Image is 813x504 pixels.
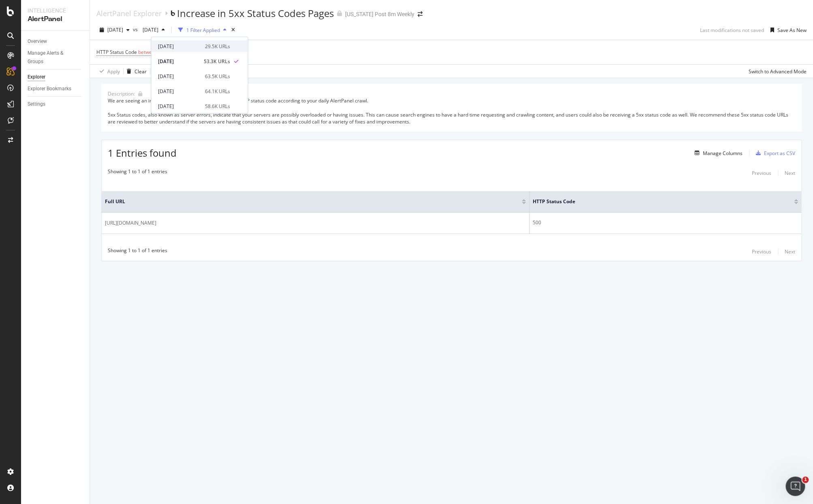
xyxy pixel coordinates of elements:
span: 1 [802,476,809,483]
button: Export as CSV [753,147,795,159]
div: Clear [134,68,147,75]
a: Settings [28,100,84,108]
iframe: Intercom live chat [785,476,805,496]
button: Previous [752,168,771,178]
div: times [230,26,237,34]
button: Previous [752,247,771,257]
div: Next [785,248,795,255]
button: 1 Filter Applied [175,23,230,36]
div: 63.5K URLs [205,72,230,80]
button: Save [150,65,171,78]
div: Explorer Bookmarks [28,85,71,93]
div: 64.1K URLs [205,87,230,95]
div: 53.3K URLs [204,57,230,65]
button: Next [785,168,795,178]
span: vs [133,26,139,33]
button: [DATE] [96,23,133,36]
div: Overview [28,37,47,46]
span: between [138,49,158,55]
a: Manage Alerts & Groups [28,49,84,66]
div: [DATE] [158,102,200,110]
div: arrow-right-arrow-left [418,11,423,17]
a: Overview [28,37,84,46]
div: Showing 1 to 1 of 1 entries [108,168,167,178]
span: [URL][DOMAIN_NAME] [105,219,156,227]
div: Increase in 5xx Status Codes Pages [177,6,334,20]
div: Apply [107,68,120,75]
span: 1 Entries found [108,146,177,159]
span: Full URL [105,198,510,205]
button: Save As New [767,23,807,36]
div: 58.6K URLs [205,102,230,110]
div: Next [785,170,795,177]
button: [DATE] [139,23,168,36]
a: Explorer [28,73,84,81]
span: 2025 Sep. 22nd [139,26,158,33]
div: 500 [533,219,798,226]
div: Previous [752,170,771,177]
div: [DATE] [158,72,200,80]
div: Settings [28,100,45,108]
div: AlertPanel [28,15,83,24]
span: HTTP Status Code [96,49,137,55]
div: 29.5K URLs [205,43,230,50]
div: Save As New [777,27,807,34]
span: HTTP Status Code [533,198,782,205]
div: [DATE] [158,57,199,65]
div: Intelligence [28,6,83,15]
a: Explorer Bookmarks [28,85,84,93]
div: Previous [752,248,771,255]
div: [DATE] [158,43,200,50]
button: Manage Columns [691,148,743,158]
div: Manage Columns [703,150,743,157]
div: [DATE] [158,87,200,95]
div: Manage Alerts & Groups [28,49,76,66]
div: Description: [108,90,135,97]
div: Showing 1 to 1 of 1 entries [108,247,167,257]
button: Clear [124,65,147,78]
span: 2025 Sep. 24th [107,26,123,33]
button: Switch to Advanced Mode [745,65,807,78]
div: Switch to Advanced Mode [749,68,807,75]
div: Last modifications not saved [700,27,764,34]
div: 1 Filter Applied [186,27,220,34]
a: AlertPanel Explorer [96,9,162,18]
div: Explorer [28,73,45,81]
div: We are seeing an increase in pages answering with a 5xx HTTP status code according to your daily ... [108,97,795,125]
button: Next [785,247,795,257]
button: Apply [96,65,120,78]
div: [US_STATE] Post 8m Weekly [345,10,414,18]
div: Export as CSV [764,150,795,157]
